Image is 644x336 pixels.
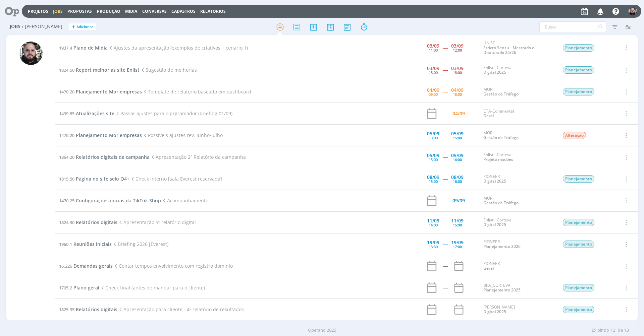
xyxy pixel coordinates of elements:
[59,285,72,291] span: 1795.2
[76,25,93,29] span: Adicionar
[73,263,113,269] span: Demandas gerais
[483,287,521,293] a: Planejamento 2025
[76,197,161,204] span: Configurações inicias da TikTok Shop
[67,8,92,14] span: Propostas
[59,197,161,204] a: 1470.25Configurações inicias da TikTok Shop
[563,132,586,139] span: Alteração
[427,240,439,245] div: 19/09
[59,132,74,138] span: 1470.20
[563,88,594,95] span: Planejamento
[72,23,75,30] span: +
[76,110,114,117] span: Atualizações site
[443,67,448,73] span: -----
[59,67,74,73] span: 1824.50
[453,158,462,161] div: 16:00
[59,307,74,313] span: 1825.35
[59,284,99,291] a: 1795.2Plano geral
[429,92,438,96] div: 09:00
[19,42,43,65] img: G
[76,306,117,313] span: Relatórios digitais
[429,71,438,74] div: 13:00
[427,88,439,92] div: 04/09
[76,176,129,182] span: Página no site selo Q4+
[73,241,112,247] span: Reuniões iniciais
[95,9,122,14] button: Produção
[76,88,142,95] span: Planejamento Mor empresas
[59,219,74,225] span: 1824.30
[483,135,519,140] a: Gestão de Tráfego
[443,219,448,225] span: -----
[451,218,464,223] div: 11/09
[429,48,438,52] div: 11:00
[539,21,606,32] input: Busca
[453,48,462,52] div: 12:00
[563,44,594,52] span: Planejamento
[427,66,439,71] div: 03/09
[59,154,74,160] span: 1864.20
[59,219,117,225] a: 1824.30Relatórios digitais
[443,45,448,51] span: -----
[483,200,519,206] a: Gestão de Tráfego
[117,219,196,225] span: Apresentação 5º relatório digital
[169,9,198,14] button: Cadastros
[59,110,114,117] a: 1499.85Atualizações site
[429,136,438,140] div: 13:00
[59,241,72,247] span: 1960.1
[453,136,462,140] div: 15:00
[73,284,99,291] span: Plano geral
[429,158,438,161] div: 15:00
[427,175,439,180] div: 08/09
[76,154,150,160] span: Relatórios digitais da campanha
[59,67,140,73] a: 1824.50Report melhorias site Enlist
[453,245,462,249] div: 17:00
[483,41,552,55] div: UNISC
[628,5,637,17] button: G
[563,306,594,313] span: Planejamento
[59,241,112,247] a: 1960.1Reuniões iniciais
[451,66,464,71] div: 03/09
[59,176,129,182] a: 1815.50Página no site selo Q4+
[76,219,117,225] span: Relatórios digitais
[483,305,552,315] div: [PERSON_NAME]
[200,8,226,14] a: Relatórios
[443,264,448,268] div: -----
[610,327,615,334] span: 12
[443,307,448,312] div: -----
[123,9,139,14] button: Mídia
[483,131,552,140] div: MOR
[483,174,552,184] div: PIONEER
[51,9,65,14] button: Jobs
[22,24,62,29] span: / [PERSON_NAME]
[443,285,448,290] div: -----
[429,223,438,227] div: 14:00
[451,240,464,245] div: 19/09
[161,197,208,204] span: Acompanhamento
[59,176,74,182] span: 1815.50
[142,88,251,95] span: Template de relatório baseado em dashboard
[26,9,50,14] button: Projetos
[59,111,74,117] span: 1499.85
[483,45,534,55] a: Stricto Sensu - Mestrado e Doutorado 25/26
[483,240,552,249] div: PIONEER
[563,219,594,226] span: Planejamento
[59,45,72,51] span: 1937.4
[73,45,108,51] span: Plano de Mídia
[453,223,462,227] div: 15:00
[117,306,244,313] span: Apresentação para cliente - 4º relatório de resultados
[69,23,96,30] button: +Adicionar
[59,132,142,138] a: 1470.20Planejamento Mor empresas
[59,89,74,95] span: 1470.20
[443,88,448,95] span: -----
[483,69,506,75] a: Digital 2025
[483,156,513,162] a: Projeto modões
[59,306,117,313] a: 1825.35Relatórios digitais
[443,132,448,138] span: -----
[443,198,448,203] div: -----
[10,24,20,29] span: Jobs
[451,175,464,180] div: 08/09
[452,111,465,116] div: 04/09
[483,283,552,293] div: BPA_CORTEVA
[629,7,637,15] img: G
[483,87,552,97] div: MOR
[453,180,462,183] div: 16:00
